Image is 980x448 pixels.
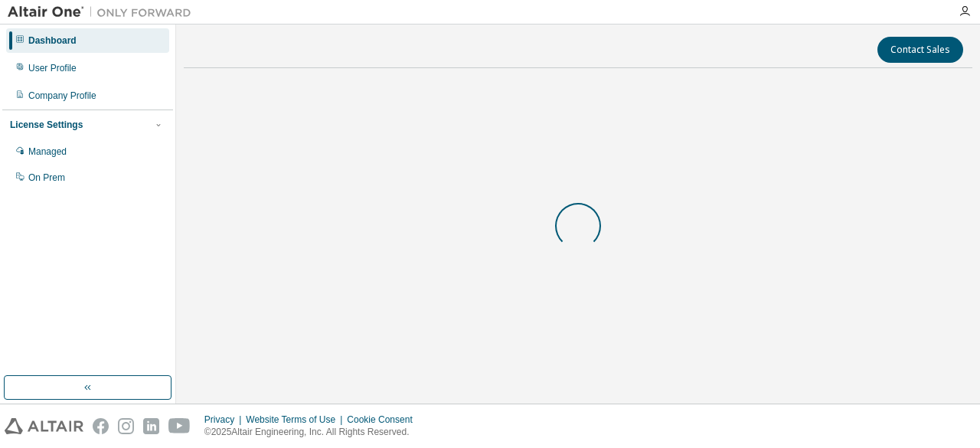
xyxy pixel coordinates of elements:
div: Cookie Consent [347,414,421,426]
div: Managed [28,146,67,158]
div: Company Profile [28,90,96,102]
img: facebook.svg [93,418,109,434]
img: youtube.svg [168,418,191,434]
div: License Settings [10,119,83,131]
p: © 2025 Altair Engineering, Inc. All Rights Reserved. [204,426,422,439]
div: Privacy [204,414,246,426]
div: User Profile [28,62,77,74]
div: On Prem [28,172,65,184]
img: linkedin.svg [143,418,159,434]
img: altair_logo.svg [5,418,83,434]
div: Website Terms of Use [246,414,347,426]
div: Dashboard [28,34,77,47]
img: Altair One [8,5,199,20]
img: instagram.svg [118,418,134,434]
button: Contact Sales [877,37,963,63]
